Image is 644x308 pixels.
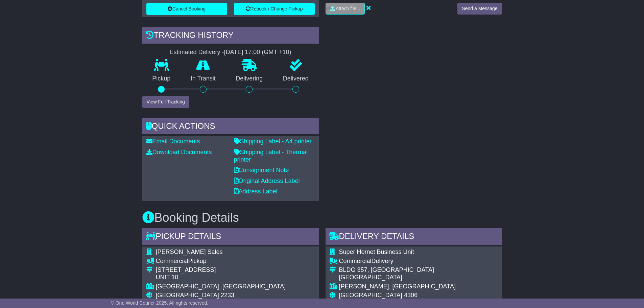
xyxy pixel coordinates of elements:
[339,248,414,255] span: Super Hornet Business Unit
[457,3,502,15] button: Send a Message
[156,266,286,274] div: [STREET_ADDRESS]
[156,292,219,299] span: [GEOGRAPHIC_DATA]
[111,300,209,306] span: © One World Courier 2025. All rights reserved.
[146,3,227,15] button: Cancel Booking
[234,167,289,173] a: Consignment Note
[142,228,319,246] div: Pickup Details
[221,292,234,299] span: 2233
[142,27,319,45] div: Tracking history
[273,75,319,82] p: Delivered
[142,96,189,108] button: View Full Tracking
[339,258,372,264] span: Commercial
[156,283,286,290] div: [GEOGRAPHIC_DATA], [GEOGRAPHIC_DATA]
[142,75,181,82] p: Pickup
[146,149,212,156] a: Download Documents
[339,283,498,290] div: [PERSON_NAME], [GEOGRAPHIC_DATA]
[156,274,286,281] div: UNIT 10
[326,228,502,246] div: Delivery Details
[339,258,498,265] div: Delivery
[234,3,315,15] button: Rebook / Change Pickup
[181,75,226,82] p: In Transit
[142,118,319,136] div: Quick Actions
[226,75,273,82] p: Delivering
[234,188,278,195] a: Address Label
[142,211,502,224] h3: Booking Details
[234,138,312,145] a: Shipping Label - A4 printer
[339,292,402,299] span: [GEOGRAPHIC_DATA]
[224,49,291,56] div: [DATE] 17:00 (GMT +10)
[156,258,286,265] div: Pickup
[339,274,498,281] div: [GEOGRAPHIC_DATA]
[146,138,200,145] a: Email Documents
[234,149,308,163] a: Shipping Label - Thermal printer
[404,292,418,299] span: 4306
[234,177,300,184] a: Original Address Label
[156,248,223,255] span: [PERSON_NAME] Sales
[156,258,188,264] span: Commercial
[142,49,319,56] div: Estimated Delivery -
[339,266,498,274] div: BLDG 357, [GEOGRAPHIC_DATA]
